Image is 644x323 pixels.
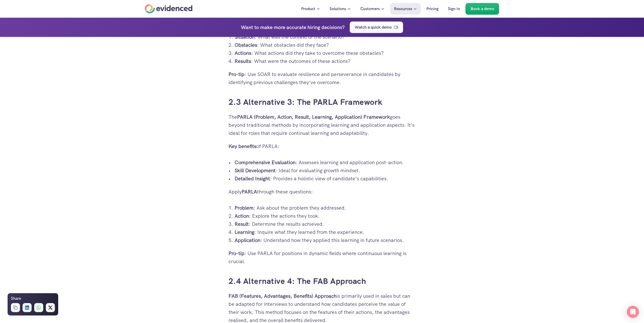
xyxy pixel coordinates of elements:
[466,3,499,15] a: Book a demo
[235,228,416,236] p: : Inquire what they learned from the experience.
[235,205,254,211] strong: Problem
[235,236,416,244] p: : Understand how they applied this learning in future scenarios.
[228,71,244,78] strong: Pro-tip
[301,6,315,12] p: Product
[228,276,366,286] a: 2.4 Alternative 4: The FAB Approach
[228,97,383,107] a: 2.3 Alternative 3: The PARLA Framework
[329,6,346,12] p: Solutions
[235,221,249,227] strong: Result
[228,143,256,150] strong: Key benefits
[235,58,251,64] strong: Results
[228,142,416,150] p: of PARLA:
[241,23,345,31] h4: Want to make more accurate hiring decisions?
[228,249,416,265] p: : Use PARLA for positions in dynamic fields where continuous learning is crucial.
[360,6,380,12] p: Customers
[471,6,494,12] p: Book a demo
[627,306,639,318] div: Open Intercom Messenger
[235,159,296,166] strong: Comprehensive Evaluation
[228,188,416,196] p: Apply through these questions:
[350,21,403,33] a: Watch a quick demo
[235,220,416,228] p: : Determine the results achieved.
[228,250,244,257] strong: Pro-tip
[235,213,249,219] strong: Action
[235,49,416,57] p: : What actions did they take to overcome these obstacles?
[235,50,251,56] strong: Actions
[448,6,460,12] p: Sign In
[235,166,416,175] p: : Ideal for evaluating growth mindset.
[235,34,255,40] strong: Situation
[11,295,21,302] h6: Share
[235,175,270,182] strong: Detailed Insight
[228,113,416,137] p: The goes beyond traditional methods by incorporating learning and application aspects. It’s ideal...
[228,70,416,86] p: : Use SOAR to evaluate resilience and perseverance in candidates by identifying previous challeng...
[426,6,439,12] p: Pricing
[237,114,390,120] strong: PARLA (Problem, Action, Result, Learning, Application) Framework
[235,175,416,183] p: : Provides a holistic view of candidate’s capabilities.
[235,229,254,235] strong: Learning
[235,41,416,49] p: : What obstacles did they face?
[355,24,392,31] p: Watch a quick demo
[235,57,416,65] p: : What were the outcomes of these actions?
[235,42,257,48] strong: Obstacles
[444,3,464,15] a: Sign In
[423,3,442,15] a: Pricing
[235,158,416,166] p: : Assesses learning and application post-action.
[145,4,193,13] a: Home
[228,293,337,299] strong: FAB (Features, Advantages, Benefits) Approach
[394,6,412,12] p: Resources
[242,188,257,195] strong: PARLA
[235,237,260,243] strong: Application
[235,212,416,220] p: : Explore the actions they took.
[235,167,276,174] strong: Skill Development
[235,204,416,212] p: : Ask about the problem they addressed.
